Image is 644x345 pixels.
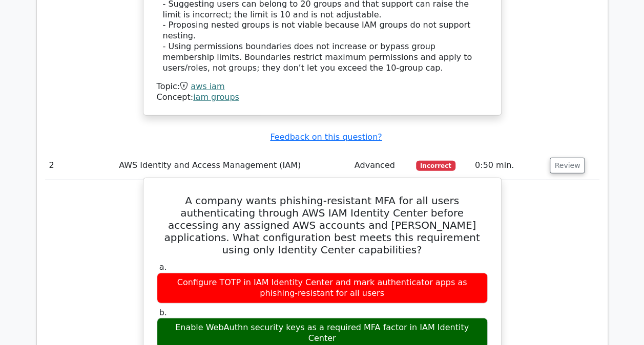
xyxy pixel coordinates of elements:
td: 0:50 min. [471,151,546,180]
h5: A company wants phishing-resistant MFA for all users authenticating through AWS IAM Identity Cent... [156,195,489,256]
div: Topic: [157,81,488,92]
a: aws iam [191,81,224,91]
td: AWS Identity and Access Management (IAM) [115,151,350,180]
td: 2 [45,151,115,180]
button: Review [550,158,585,174]
span: b. [159,308,167,317]
div: Configure TOTP in IAM Identity Center and mark authenticator apps as phishing-resistant for all u... [157,273,488,304]
span: a. [159,262,167,272]
div: Concept: [157,92,488,103]
a: iam groups [193,92,239,102]
td: Advanced [350,151,412,180]
a: Feedback on this question? [270,132,382,142]
span: Incorrect [416,161,455,171]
